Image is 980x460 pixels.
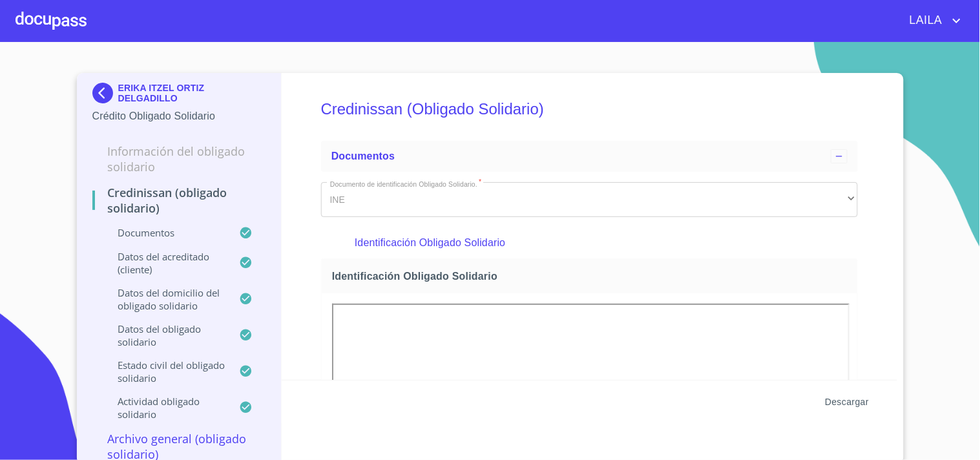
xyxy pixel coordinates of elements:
[92,226,240,239] p: Documentos
[92,286,240,312] p: Datos del Domicilio del Obligado Solidario
[900,10,964,31] button: account of current user
[92,83,118,103] img: Docupass spot blue
[92,185,266,216] p: Credinissan (Obligado Solidario)
[332,269,852,283] span: Identificación Obligado Solidario
[825,394,869,410] span: Descargar
[118,83,266,103] p: ERIKA ITZEL ORTIZ DELGADILLO
[331,151,395,162] span: Documentos
[355,235,824,251] p: Identificación Obligado Solidario
[92,395,240,421] p: Actividad obligado solidario
[92,359,240,384] p: Estado civil del obligado solidario
[92,322,240,348] p: Datos del obligado solidario
[92,83,266,109] div: ERIKA ITZEL ORTIZ DELGADILLO
[820,390,874,414] button: Descargar
[92,109,266,124] p: Crédito Obligado Solidario
[321,141,858,172] div: Documentos
[92,250,240,276] p: Datos del acreditado (cliente)
[321,182,858,217] div: INE
[92,143,266,174] p: Información del Obligado Solidario
[321,83,858,136] h5: Credinissan (Obligado Solidario)
[900,10,949,31] span: LAILA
